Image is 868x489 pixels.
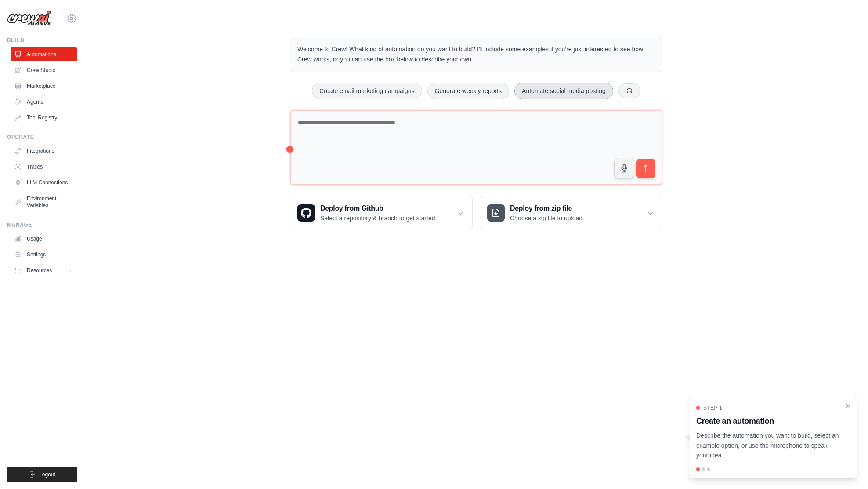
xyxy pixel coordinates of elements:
a: LLM Connections [11,176,77,190]
p: Select a repository & branch to get started. [320,214,437,223]
p: Choose a zip file to upload. [510,214,584,223]
a: Tool Registry [11,111,77,125]
p: Describe the automation you want to build, select an example option, or use the microphone to spe... [696,431,839,460]
button: Create email marketing campaigns [312,83,422,99]
a: Agents [11,95,77,109]
span: Resources [27,267,52,274]
a: Settings [11,248,77,262]
a: Integrations [11,144,77,158]
button: Logout [7,467,77,482]
div: Operate [7,133,77,140]
a: Marketplace [11,79,77,93]
a: Environment Variables [11,191,77,212]
a: Automations [11,47,77,61]
a: Usage [11,232,77,246]
p: Welcome to Crew! What kind of automation do you want to build? I'll include some examples if you'... [297,44,655,65]
button: Resources [11,263,77,277]
span: Step 1 [703,404,722,411]
h3: Deploy from zip file [510,203,584,214]
h3: Create an automation [696,415,839,427]
img: Logo [7,10,51,27]
div: Manage [7,221,77,228]
iframe: Chat Widget [824,447,868,489]
h3: Deploy from Github [320,203,437,214]
button: Generate weekly reports [427,83,510,99]
button: Automate social media posting [514,83,613,99]
button: Close walkthrough [845,403,852,410]
div: Build [7,37,77,44]
span: Logout [39,471,55,478]
a: Crew Studio [11,63,77,77]
a: Traces [11,160,77,174]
